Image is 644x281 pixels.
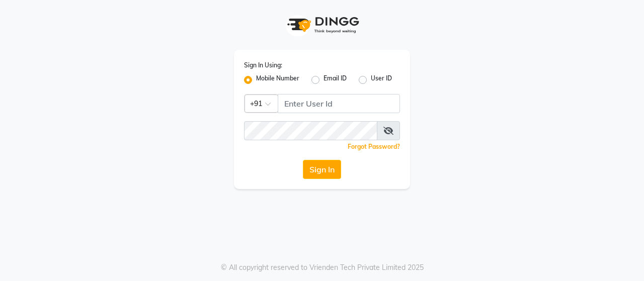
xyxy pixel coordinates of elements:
input: Username [244,121,377,140]
label: Email ID [324,74,347,86]
label: Mobile Number [256,74,299,86]
a: Forgot Password? [348,143,400,150]
img: logo1.svg [282,10,362,40]
input: Username [278,94,400,113]
button: Sign In [303,160,341,179]
label: Sign In Using: [244,61,282,70]
label: User ID [371,74,392,86]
